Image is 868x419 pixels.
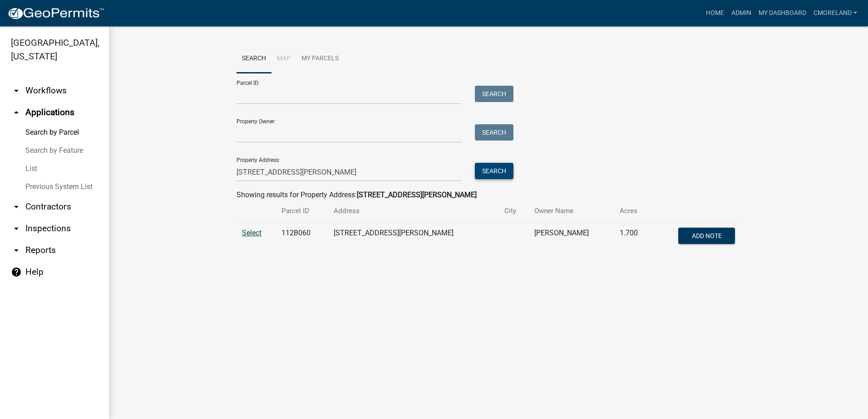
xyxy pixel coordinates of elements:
[702,5,728,22] a: Home
[328,200,499,222] th: Address
[11,245,22,256] i: arrow_drop_down
[529,200,614,222] th: Owner Name
[11,267,22,278] i: help
[614,200,652,222] th: Acres
[475,86,513,102] button: Search
[242,229,261,237] a: Select
[296,44,344,73] a: My Parcels
[678,228,735,244] button: Add Note
[276,200,328,222] th: Parcel ID
[499,200,528,222] th: City
[11,107,22,118] i: arrow_drop_up
[755,5,810,22] a: My Dashboard
[728,5,755,22] a: Admin
[11,201,22,212] i: arrow_drop_down
[475,124,513,141] button: Search
[11,85,22,96] i: arrow_drop_down
[529,222,614,252] td: [PERSON_NAME]
[328,222,499,252] td: [STREET_ADDRESS][PERSON_NAME]
[691,232,721,239] span: Add Note
[11,223,22,234] i: arrow_drop_down
[357,190,477,199] strong: [STREET_ADDRESS][PERSON_NAME]
[614,222,652,252] td: 1.700
[276,222,328,252] td: 112B060
[237,190,740,200] div: Showing results for Property Address:
[810,5,861,22] a: cmoreland
[475,163,513,179] button: Search
[237,44,271,73] a: Search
